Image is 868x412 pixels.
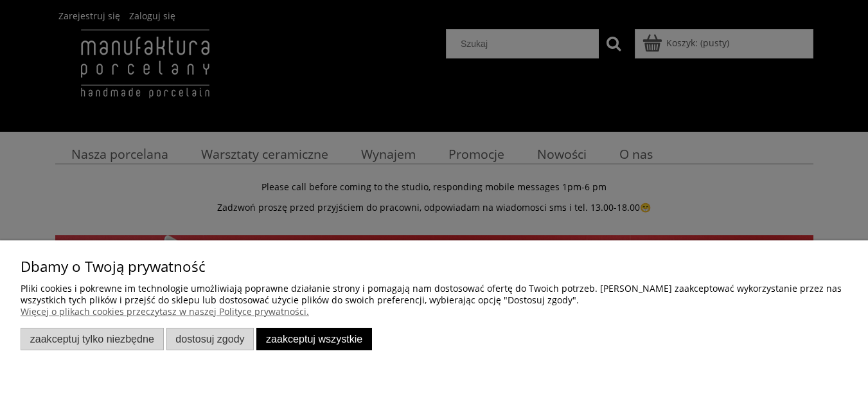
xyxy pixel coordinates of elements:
p: Dbamy o Twoją prywatność [21,261,847,273]
button: Dostosuj zgody [166,328,254,350]
button: Zaakceptuj wszystkie [256,328,372,350]
a: Więcej o plikach cookies przeczytasz w naszej Polityce prywatności. [21,305,309,318]
p: Pliki cookies i pokrewne im technologie umożliwiają poprawne działanie strony i pomagają nam dost... [21,283,847,306]
button: Zaakceptuj tylko niezbędne [21,328,164,350]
